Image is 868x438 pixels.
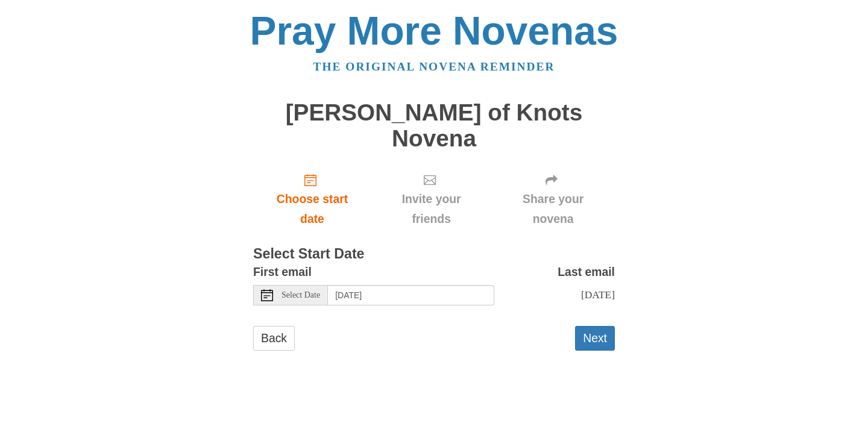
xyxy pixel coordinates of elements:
[250,8,618,53] a: Pray More Novenas
[371,163,491,235] div: Click "Next" to confirm your start date first.
[253,100,615,151] h1: [PERSON_NAME] of Knots Novena
[491,163,615,235] div: Click "Next" to confirm your start date first.
[575,326,615,351] button: Next
[253,326,295,351] a: Back
[253,246,615,262] h3: Select Start Date
[383,189,479,229] span: Invite your friends
[253,262,312,282] label: First email
[265,189,359,229] span: Choose start date
[581,289,615,301] span: [DATE]
[503,189,603,229] span: Share your novena
[281,291,320,299] span: Select Date
[313,60,555,73] a: The original novena reminder
[558,262,615,282] label: Last email
[253,163,371,235] a: Choose start date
